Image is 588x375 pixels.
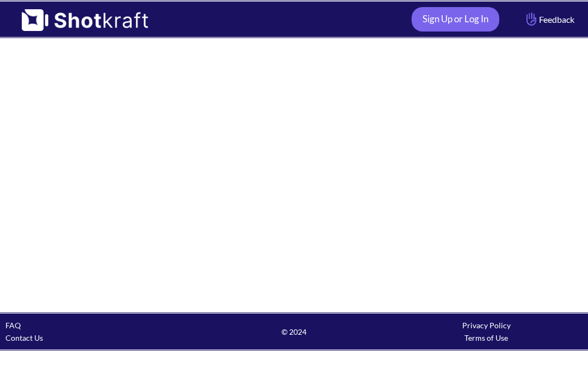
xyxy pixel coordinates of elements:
[198,326,390,338] span: © 2024
[412,7,499,32] a: Sign Up or Log In
[524,13,574,26] span: Feedback
[524,10,539,28] img: Hand Icon
[5,333,43,342] a: Contact Us
[390,332,583,344] div: Terms of Use
[390,319,583,332] div: Privacy Policy
[5,321,21,330] a: FAQ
